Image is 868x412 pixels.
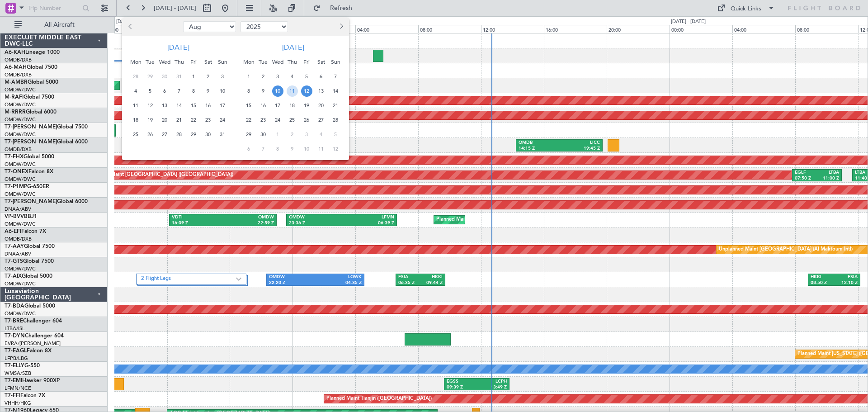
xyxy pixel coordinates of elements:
[328,127,343,142] div: 5-10-2025
[270,142,285,156] div: 8-10-2025
[201,69,215,84] div: 2-8-2025
[183,21,236,32] select: Select month
[301,71,312,82] span: 5
[241,142,256,156] div: 6-10-2025
[217,129,228,140] span: 31
[188,129,199,140] span: 29
[145,71,156,82] span: 29
[330,114,341,126] span: 28
[287,71,298,82] span: 4
[258,143,269,155] span: 7
[330,85,341,97] span: 14
[301,129,312,140] span: 3
[188,85,199,97] span: 8
[130,114,142,126] span: 18
[145,85,156,97] span: 5
[159,71,170,82] span: 30
[157,98,172,113] div: 13-8-2025
[201,84,215,98] div: 9-8-2025
[258,71,269,82] span: 2
[299,84,314,98] div: 12-9-2025
[128,55,143,69] div: Mon
[159,100,170,111] span: 13
[217,71,228,82] span: 3
[330,129,341,140] span: 5
[301,85,312,97] span: 12
[130,129,142,140] span: 25
[172,113,186,127] div: 21-8-2025
[145,129,156,140] span: 26
[130,85,142,97] span: 4
[243,143,255,155] span: 6
[157,127,172,142] div: 27-8-2025
[241,127,256,142] div: 29-9-2025
[143,69,157,84] div: 29-7-2025
[128,127,143,142] div: 25-8-2025
[314,84,328,98] div: 13-9-2025
[241,84,256,98] div: 8-9-2025
[272,85,283,97] span: 10
[186,69,201,84] div: 1-8-2025
[272,71,283,82] span: 3
[159,114,170,126] span: 20
[328,98,343,113] div: 21-9-2025
[203,129,214,140] span: 30
[285,55,299,69] div: Thu
[299,127,314,142] div: 3-10-2025
[215,55,230,69] div: Sun
[270,113,285,127] div: 24-9-2025
[287,143,298,155] span: 9
[316,85,327,97] span: 13
[287,100,298,111] span: 18
[258,100,269,111] span: 16
[217,85,228,97] span: 10
[203,114,214,126] span: 23
[314,127,328,142] div: 4-10-2025
[241,113,256,127] div: 22-9-2025
[256,142,270,156] div: 7-10-2025
[270,84,285,98] div: 10-9-2025
[215,127,230,142] div: 31-8-2025
[174,114,185,126] span: 21
[299,98,314,113] div: 19-9-2025
[215,98,230,113] div: 17-8-2025
[256,55,270,69] div: Tue
[330,71,341,82] span: 7
[157,55,172,69] div: Wed
[128,113,143,127] div: 18-8-2025
[314,142,328,156] div: 11-10-2025
[201,127,215,142] div: 30-8-2025
[174,100,185,111] span: 14
[270,98,285,113] div: 17-9-2025
[316,129,327,140] span: 4
[272,100,283,111] span: 17
[328,84,343,98] div: 14-9-2025
[159,85,170,97] span: 6
[258,85,269,97] span: 9
[328,142,343,156] div: 12-10-2025
[172,55,186,69] div: Thu
[328,55,343,69] div: Sun
[314,55,328,69] div: Sat
[256,69,270,84] div: 2-9-2025
[157,113,172,127] div: 20-8-2025
[272,143,283,155] span: 8
[285,142,299,156] div: 9-10-2025
[243,85,255,97] span: 8
[186,127,201,142] div: 29-8-2025
[336,19,346,34] button: Next month
[256,113,270,127] div: 23-9-2025
[316,100,327,111] span: 20
[174,85,185,97] span: 7
[270,127,285,142] div: 1-10-2025
[301,143,312,155] span: 10
[172,84,186,98] div: 7-8-2025
[203,71,214,82] span: 2
[188,71,199,82] span: 1
[157,84,172,98] div: 6-8-2025
[330,100,341,111] span: 21
[285,98,299,113] div: 18-9-2025
[143,127,157,142] div: 26-8-2025
[285,69,299,84] div: 4-9-2025
[215,69,230,84] div: 3-8-2025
